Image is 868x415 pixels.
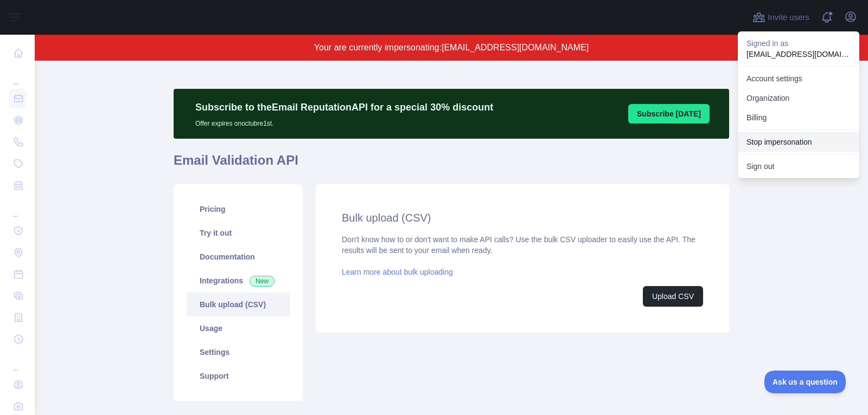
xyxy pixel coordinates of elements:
[738,88,859,108] a: Organization
[768,11,809,24] span: Invite users
[442,43,589,52] span: [EMAIL_ADDRESS][DOMAIN_NAME]
[628,104,710,124] button: Subscribe [DATE]
[195,115,493,128] p: Offer expires on octubre 1st.
[187,316,290,340] a: Usage
[250,276,275,287] span: New
[187,197,290,221] a: Pricing
[750,9,812,26] button: Invite users
[738,157,859,176] button: Sign out
[187,293,290,316] a: Bulk upload (CSV)
[187,245,290,269] a: Documentation
[9,351,26,373] div: ...
[187,269,290,293] a: Integrations New
[342,210,703,225] h2: Bulk upload (CSV)
[187,364,290,388] a: Support
[764,371,846,393] iframe: Toggle Customer Support
[342,234,703,307] div: Don't know how to or don't want to make API calls? Use the bulk CSV uploader to easily use the AP...
[738,108,859,127] button: Billing
[314,43,442,52] span: Your are currently impersonating:
[342,268,453,276] a: Learn more about bulk uploading
[195,100,493,115] p: Subscribe to the Email Reputation API for a special 30 % discount
[174,152,729,178] h1: Email Validation API
[746,49,851,60] p: [EMAIL_ADDRESS][DOMAIN_NAME]
[187,221,290,245] a: Try it out
[738,69,859,88] a: Account settings
[9,65,26,87] div: ...
[9,197,26,219] div: ...
[187,340,290,364] a: Settings
[746,38,851,49] p: Signed in as
[738,132,859,152] button: Stop impersonation
[643,286,703,307] button: Upload CSV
